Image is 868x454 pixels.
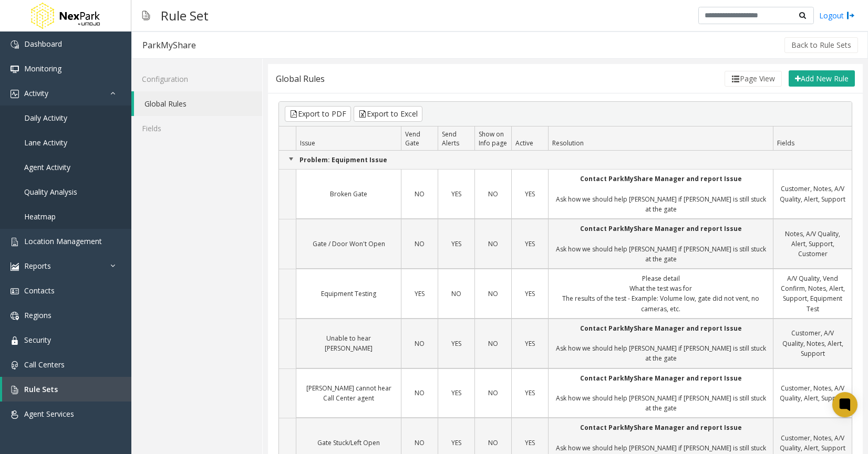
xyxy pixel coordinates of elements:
[474,126,511,151] th: Show on Info page
[451,438,461,447] span: YES
[525,289,535,298] span: YES
[296,126,401,151] th: Issue
[24,64,61,73] span: Monitoring
[24,310,51,320] span: Regions
[580,374,742,383] span: Contact ParkMyShare Manager and report Issue
[725,71,782,87] button: Page View
[773,269,852,319] td: A/V Quality, Vend Confirm, Notes, Alert, Support, Equipment Test
[846,10,855,21] img: logout
[555,194,767,214] p: Ask how we should help [PERSON_NAME] if [PERSON_NAME] is still stuck at the gate
[548,126,773,151] th: Resolution
[773,126,852,151] th: Fields
[555,244,767,264] p: Ask how we should help [PERSON_NAME] if [PERSON_NAME] is still stuck at the gate
[11,238,19,246] img: 'icon'
[134,91,262,116] a: Global Rules
[555,343,767,363] p: Ask how we should help [PERSON_NAME] if [PERSON_NAME] is still stuck at the gate
[511,126,548,151] th: Active
[354,106,422,122] button: Export to Excel
[580,324,742,333] span: Contact ParkMyShare Manager and report Issue
[580,423,742,432] span: Contact ParkMyShare Manager and report Issue
[415,289,425,298] span: YES
[555,283,767,293] li: What the test was for
[24,335,51,345] span: Security
[488,388,498,397] span: NO
[11,312,19,320] img: 'icon'
[285,106,351,122] button: Export to PDF
[131,116,262,141] a: Fields
[580,224,742,233] span: Contact ParkMyShare Manager and report Issue
[24,261,51,271] span: Reports
[555,273,767,283] p: Please detail
[525,189,535,198] span: YES
[525,239,535,248] span: YES
[24,113,67,123] span: Daily Activity
[2,377,131,402] a: Rule Sets
[438,126,474,151] th: Send Alerts
[276,72,325,86] div: Global Rules
[451,239,461,248] span: YES
[415,189,425,198] span: NO
[11,287,19,295] img: 'icon'
[11,386,19,394] img: 'icon'
[451,388,461,397] span: YES
[415,339,425,348] span: NO
[285,155,845,165] p: Problem: Equipment Issue
[11,90,19,98] img: 'icon'
[819,10,855,21] a: Logout
[11,336,19,345] img: 'icon'
[287,155,295,163] a: Collapse Group
[296,368,401,418] td: [PERSON_NAME] cannot hear Call Center agent
[296,219,401,269] td: Gate / Door Won't Open
[401,126,438,151] th: Vend Gate
[488,339,498,348] span: NO
[555,293,767,313] li: The results of the test - Example: Volume low, gate did not vent, no cameras, etc.
[451,189,461,198] span: YES
[525,339,535,348] span: YES
[580,174,742,183] span: Contact ParkMyShare Manager and report Issue
[296,319,401,368] td: Unable to hear [PERSON_NAME]
[11,361,19,369] img: 'icon'
[11,40,19,49] img: 'icon'
[11,262,19,271] img: 'icon'
[24,162,70,172] span: Agent Activity
[525,388,535,397] span: YES
[24,286,55,295] span: Contacts
[142,3,150,28] img: pageIcon
[555,393,767,413] p: Ask how we should help [PERSON_NAME] if [PERSON_NAME] is still stuck at the gate
[488,239,498,248] span: NO
[415,438,425,447] span: NO
[142,38,196,52] div: ParkMyShare
[773,319,852,368] td: Customer, A/V Quality, Notes, Alert, Support
[24,384,58,394] span: Rule Sets
[24,88,48,98] span: Activity
[488,438,498,447] span: NO
[131,67,262,91] a: Configuration
[156,3,214,28] h3: Rule Set
[415,239,425,248] span: NO
[24,39,62,49] span: Dashboard
[773,169,852,219] td: Customer, Notes, A/V Quality, Alert, Support
[24,236,102,246] span: Location Management
[488,189,498,198] span: NO
[784,37,858,53] button: Back to Rule Sets
[451,289,461,298] span: NO
[24,187,77,197] span: Quality Analysis
[296,169,401,219] td: Broken Gate
[488,289,498,298] span: NO
[525,438,535,447] span: YES
[24,138,67,147] span: Lane Activity
[451,339,461,348] span: YES
[789,70,855,87] button: Add New Rule
[24,360,65,369] span: Call Centers
[24,409,74,419] span: Agent Services
[11,410,19,419] img: 'icon'
[773,368,852,418] td: Customer, Notes, A/V Quality, Alert, Support
[24,212,56,221] span: Heatmap
[773,219,852,269] td: Notes, A/V Quality, Alert, Support, Customer
[415,388,425,397] span: NO
[11,65,19,73] img: 'icon'
[296,269,401,319] td: Equipment Testing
